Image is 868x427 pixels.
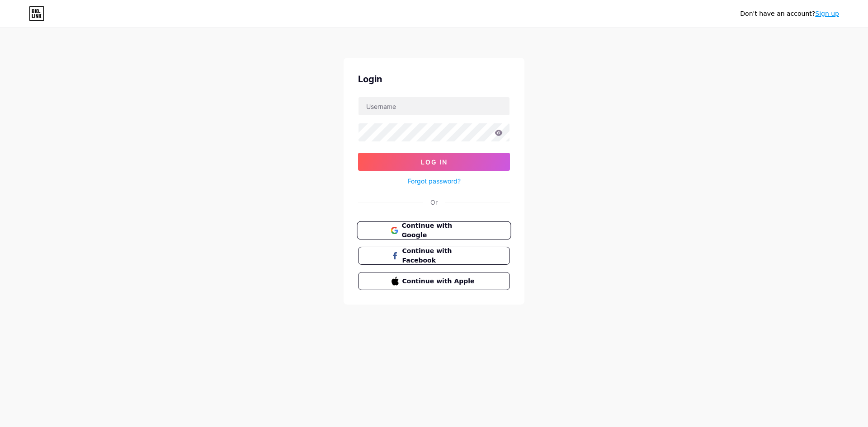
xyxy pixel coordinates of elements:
div: Don't have an account? [740,9,839,19]
button: Continue with Facebook [358,247,510,265]
div: Or [430,197,438,207]
button: Continue with Google [357,221,511,240]
button: Continue with Apple [358,272,510,290]
button: Log In [358,153,510,171]
span: Continue with Facebook [402,246,477,265]
span: Continue with Apple [402,277,477,286]
a: Sign up [815,10,839,17]
a: Forgot password? [408,176,461,186]
input: Username [359,97,509,115]
a: Continue with Google [358,221,510,239]
div: Login [358,72,510,86]
span: Continue with Google [401,221,477,240]
span: Log In [421,158,448,166]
